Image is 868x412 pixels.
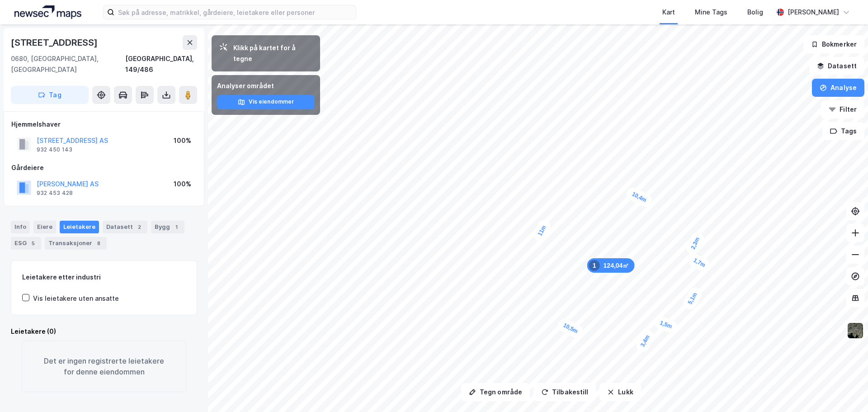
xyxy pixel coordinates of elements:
[233,43,313,64] div: Klikk på kartet for å tegne
[681,285,704,312] div: Map marker
[461,383,530,401] button: Tegn område
[14,5,81,19] img: logo.a4113a55bc3d86da70a041830d287a7e.svg
[37,189,73,197] div: 932 453 428
[11,86,89,104] button: Tag
[45,237,107,250] div: Transaksjoner
[11,53,125,75] div: 0680, [GEOGRAPHIC_DATA], [GEOGRAPHIC_DATA]
[812,79,864,97] button: Analyse
[37,146,72,153] div: 932 450 143
[217,95,315,109] button: Vis eiendommer
[28,239,38,248] div: 5
[174,179,191,189] div: 100%
[788,7,839,18] div: [PERSON_NAME]
[217,81,315,91] div: Analyser området
[151,221,184,233] div: Bygg
[662,7,675,18] div: Kart
[634,328,656,354] div: Map marker
[821,100,864,118] button: Filter
[22,272,186,283] div: Leietakere etter industri
[556,317,585,340] div: Map marker
[809,57,864,75] button: Datasett
[653,315,679,335] div: Map marker
[114,5,356,19] input: Søk på adresse, matrikkel, gårdeiere, leietakere eller personer
[11,221,30,233] div: Info
[803,35,864,53] button: Bokmerker
[33,221,56,233] div: Eiere
[174,135,191,146] div: 100%
[11,326,197,337] div: Leietakere (0)
[589,260,600,271] div: 1
[686,252,712,274] div: Map marker
[531,218,552,243] div: Map marker
[135,223,144,232] div: 2
[11,162,197,173] div: Gårdeiere
[94,239,103,248] div: 8
[847,322,864,339] img: 9k=
[823,369,868,412] iframe: Chat Widget
[695,7,727,18] div: Mine Tags
[60,221,99,233] div: Leietakere
[533,383,596,401] button: Tilbakestill
[103,221,147,233] div: Datasett
[22,341,186,392] div: Det er ingen registrerte leietakere for denne eiendommen
[685,230,706,256] div: Map marker
[11,237,41,250] div: ESG
[587,258,635,273] div: Map marker
[11,119,197,130] div: Hjemmelshaver
[11,35,99,50] div: [STREET_ADDRESS]
[125,53,197,75] div: [GEOGRAPHIC_DATA], 149/486
[747,7,763,18] div: Bolig
[823,369,868,412] div: Kontrollprogram for chat
[33,293,119,304] div: Vis leietakere uten ansatte
[172,223,181,232] div: 1
[599,383,641,401] button: Lukk
[625,185,654,208] div: Map marker
[822,122,864,140] button: Tags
